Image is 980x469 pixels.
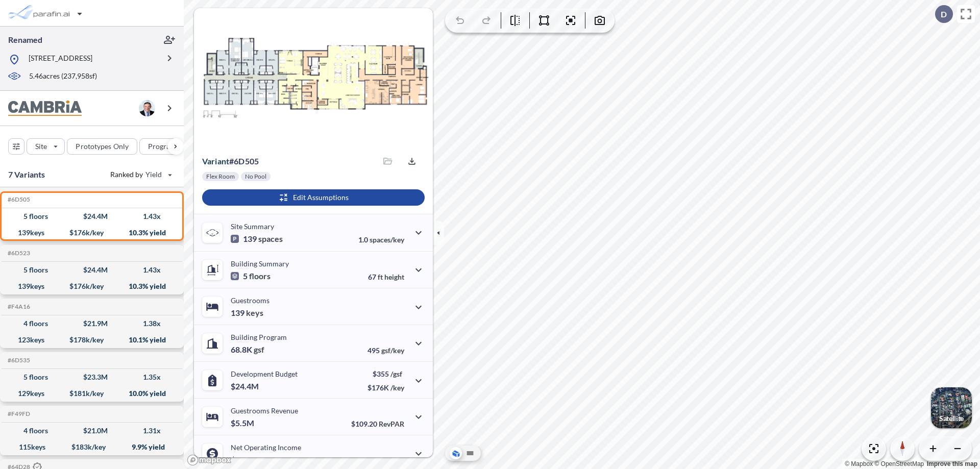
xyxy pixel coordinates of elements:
p: $5.5M [231,418,256,428]
span: height [384,273,404,281]
p: View Floorplans [220,128,274,136]
p: 68.8K [231,344,264,355]
img: Switcher Image [931,387,972,428]
img: user logo [139,100,155,116]
h5: Click to copy the code [6,410,30,417]
p: Flex Room [206,172,235,181]
h5: Click to copy the code [6,357,30,364]
span: Yield [145,169,162,180]
p: $109.20 [351,419,404,428]
p: 495 [367,346,404,355]
span: RevPAR [379,419,404,428]
button: Site [27,138,65,155]
span: margin [382,456,404,465]
p: D [941,10,947,19]
p: $355 [367,369,404,378]
p: $2.5M [231,455,256,465]
p: 5.46 acres ( 237,958 sf) [29,71,97,82]
p: Net Operating Income [231,443,301,452]
p: # 6d505 [202,156,259,166]
a: Mapbox [845,460,873,467]
p: 7 Variants [8,168,45,181]
img: BrandImage [8,101,82,116]
p: Site Summary [231,222,274,231]
a: Improve this map [927,460,977,467]
p: 67 [368,273,404,281]
a: OpenStreetMap [874,460,924,467]
button: Program [139,138,194,155]
p: Prototypes Only [76,141,129,152]
p: $176K [367,383,404,392]
span: /gsf [390,369,402,378]
p: 5 [231,271,271,281]
p: Renamed [8,34,42,45]
button: Switcher ImageSatellite [931,387,972,428]
p: Building Program [231,333,287,341]
h5: Click to copy the code [6,303,30,310]
p: Site [35,141,47,152]
span: floors [249,271,271,281]
p: Program [148,141,177,152]
p: 1.0 [358,235,404,244]
p: No Pool [245,172,266,181]
p: $24.4M [231,381,260,391]
p: Guestrooms Revenue [231,406,298,415]
a: Mapbox homepage [187,454,232,466]
span: spaces/key [370,235,404,244]
p: 139 [231,308,263,318]
span: spaces [258,234,283,244]
p: 45.0% [361,456,404,465]
p: Development Budget [231,369,298,378]
button: Site Plan [464,447,476,459]
p: 139 [231,234,283,244]
span: gsf [254,344,264,355]
span: gsf/key [381,346,404,355]
button: Prototypes Only [67,138,137,155]
h5: Click to copy the code [6,196,30,203]
span: ft [378,273,383,281]
h5: Click to copy the code [6,250,30,257]
button: Edit Assumptions [202,189,425,206]
p: Guestrooms [231,296,269,305]
button: Ranked by Yield [102,166,179,183]
p: Satellite [939,414,964,423]
span: /key [390,383,404,392]
p: Building Summary [231,259,289,268]
button: Aerial View [450,447,462,459]
p: Edit Assumptions [293,192,349,203]
p: [STREET_ADDRESS] [29,53,92,66]
span: Variant [202,156,229,166]
span: keys [246,308,263,318]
